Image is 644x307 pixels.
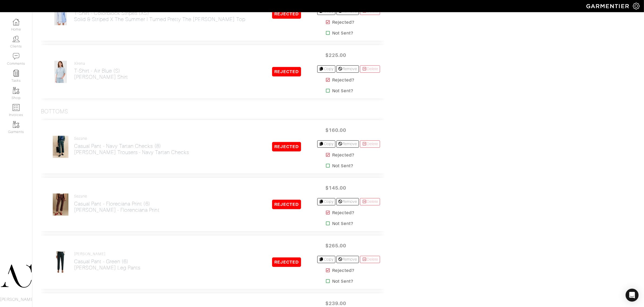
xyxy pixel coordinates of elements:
img: dashboard-icon-dbcd8f5a0b271acd01030246c82b418ddd0df26cd7fceb0bd07c9910d44c42f6.png [13,19,19,25]
a: Copy [317,140,335,148]
span: REJECTED [272,142,301,151]
a: [PERSON_NAME] Casual Pant - Green (6)[PERSON_NAME] Leg Pants [74,252,140,271]
strong: Not Sent? [332,88,353,94]
strong: Rejected? [332,152,354,158]
h2: T-Shirt - Air Blue (S) [PERSON_NAME] Shirt [74,68,128,80]
a: Sezane Casual Pant - Navy tartan checks (8)[PERSON_NAME] Trousers - Navy tartan checks [74,136,189,155]
strong: Rejected? [332,77,354,83]
strong: Rejected? [332,267,354,274]
a: Delete [360,256,380,263]
span: REJECTED [272,200,301,209]
img: garments-icon-b7da505a4dc4fd61783c78ac3ca0ef83fa9d6f193b1c9dc38574b1d14d53ca28.png [13,121,19,128]
h2: Casual Pant - Navy tartan checks (8) [PERSON_NAME] Trousers - Navy tartan checks [74,143,189,155]
strong: Not Sent? [332,163,353,169]
img: comment-icon-a0a6a9ef722e966f86d9cbdc48e553b5cf19dbc54f86b18d962a5391bc8f6eb6.png [13,53,19,60]
a: Remove [336,198,359,205]
h4: [PERSON_NAME] [74,252,140,256]
a: Remove [336,256,359,263]
div: Open Intercom Messenger [626,289,639,302]
h2: Casual Pant - Green (6) [PERSON_NAME] Leg Pants [74,258,140,271]
img: gear-icon-white-bd11855cb880d31180b6d7d6211b90ccbf57a29d726f0c71d8c61bd08dd39cc2.png [633,3,640,9]
span: $225.00 [319,49,352,61]
a: Delete [360,198,380,205]
strong: Rejected? [332,19,354,26]
a: Remove [336,140,359,148]
img: garmentier-logo-header-white-b43fb05a5012e4ada735d5af1a66efaba907eab6374d6393d1fbf88cb4ef424d.png [584,1,633,11]
a: Delete [360,140,380,148]
span: REJECTED [272,9,301,19]
span: $145.00 [319,182,352,194]
h4: Sezane [74,194,160,199]
h3: Bottoms [41,108,68,115]
h4: Xirena [74,61,128,66]
img: garments-icon-b7da505a4dc4fd61783c78ac3ca0ef83fa9d6f193b1c9dc38574b1d14d53ca28.png [13,87,19,94]
a: Copy [317,198,335,205]
a: Copy [317,65,335,73]
img: eW8u4hEHdYDy8fAzqZJWjPhq [52,135,69,158]
span: $160.00 [319,124,352,136]
a: Remove [336,65,359,73]
img: xiDVtEqCot46tGDrw4YXYcBF [54,3,67,25]
img: nHLRioVJXz2NBtNLwDFhij9s [54,60,67,83]
img: clients-icon-6bae9207a08558b7cb47a8932f037763ab4055f8c8b6bfacd5dc20c3e0201464.png [13,36,19,42]
strong: Rejected? [332,210,354,216]
span: REJECTED [272,67,301,76]
a: Delete [360,65,380,73]
strong: Not Sent? [332,30,353,36]
a: Solid & Striped T-Shirt - Colorblock Stripes (XS)Solid & Striped x The Summer I Turned Pretty The... [74,4,245,23]
img: reminder-icon-8004d30b9f0a5d33ae49ab947aed9ed385cf756f9e5892f1edd6e32f2345188e.png [13,70,19,77]
h2: Casual Pant - Floreciana Print (6) [PERSON_NAME] - Florenciana print [74,201,160,213]
strong: Not Sent? [332,220,353,227]
span: REJECTED [272,257,301,267]
h2: T-Shirt - Colorblock Stripes (XS) Solid & Striped x The Summer I Turned Pretty The [PERSON_NAME] Top [74,10,245,22]
h4: Sezane [74,136,189,141]
a: Sezane Casual Pant - Floreciana Print (6)[PERSON_NAME] - Florenciana print [74,194,160,213]
strong: Not Sent? [332,278,353,285]
a: Copy [317,256,335,263]
img: iWRNByq3dkYPzzwYea4FbxQC [51,251,70,274]
img: orders-icon-0abe47150d42831381b5fb84f609e132dff9fe21cb692f30cb5eec754e2cba89.png [13,104,19,111]
img: 1greqeK7JUpXxSsv3FATnCJQ [52,193,69,216]
a: Xirena T-Shirt - Air Blue (S)[PERSON_NAME] Shirt [74,61,128,80]
span: $265.00 [319,240,352,251]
